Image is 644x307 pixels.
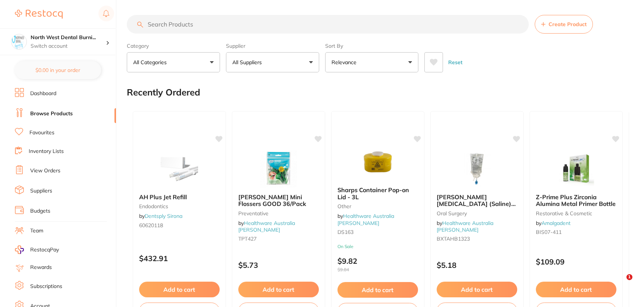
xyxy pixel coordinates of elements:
h2: Recently Ordered [127,87,200,98]
label: Category [127,43,220,49]
img: North West Dental Burnie [12,34,26,49]
small: DS163 [337,229,418,235]
a: Browse Products [30,110,73,118]
small: other [337,203,418,209]
a: Dentsply Sirona [145,213,182,219]
p: $5.18 [437,261,517,269]
button: Add to cart [337,282,418,298]
p: All Suppliers [232,59,265,66]
small: oral surgery [437,210,517,216]
a: Rewards [30,264,52,271]
span: by [238,220,295,233]
b: Baxter Sodium Chloride (Saline) 0.9% For Irrigation Bag - 500ml [437,194,517,207]
small: TPT427 [238,236,319,242]
small: Preventative [238,210,319,216]
b: Sharps Container Pop-on Lid - 3L [337,187,418,200]
a: Healthware Australia [PERSON_NAME] [337,213,394,226]
small: 60620118 [139,222,220,228]
small: On Sale [337,244,418,249]
span: by [337,213,394,226]
span: $9.84 [337,267,418,272]
button: Add to cart [238,282,319,297]
small: endodontics [139,203,220,209]
b: AH Plus Jet Refill [139,194,220,200]
p: $9.82 [337,257,418,272]
small: BXTAHB1323 [437,236,517,242]
a: Budgets [30,207,50,215]
a: Subscriptions [30,283,62,290]
img: Sharps Container Pop-on Lid - 3L [354,143,402,181]
span: by [139,213,182,219]
button: $0.00 in your order [15,61,101,79]
button: Add to cart [139,282,220,297]
img: TePe Mini Flossers GOOD 36/Pack [254,150,303,188]
img: Baxter Sodium Chloride (Saline) 0.9% For Irrigation Bag - 500ml [453,150,501,188]
a: Restocq Logo [15,6,63,23]
p: $109.09 [536,257,616,266]
p: All Categories [133,59,170,66]
b: TePe Mini Flossers GOOD 36/Pack [238,194,319,207]
p: Relevance [332,59,359,66]
span: Create Product [549,21,587,27]
button: Add to cart [536,282,616,297]
img: AH Plus Jet Refill [155,150,204,188]
span: by [437,220,493,233]
a: Dashboard [30,90,56,97]
img: RestocqPay [15,245,24,254]
label: Supplier [226,43,319,49]
input: Search Products [127,15,529,34]
span: by [536,220,571,226]
a: Team [30,227,43,235]
a: Favourites [29,129,54,137]
button: Reset [446,52,465,72]
button: Relevance [325,52,418,72]
span: 1 [626,274,632,280]
button: Add to cart [437,282,517,297]
a: Inventory Lists [29,148,64,155]
button: Create Product [535,15,593,34]
label: Sort By [325,43,418,49]
a: Healthware Australia [PERSON_NAME] [238,220,295,233]
iframe: Intercom live chat [611,274,629,292]
small: restorative & cosmetic [536,210,616,216]
a: RestocqPay [15,245,59,254]
b: Z-Prime Plus Zirconia Alumina Metal Primer Bottle [536,194,616,207]
button: All Suppliers [226,52,319,72]
p: $5.73 [238,261,319,269]
h4: North West Dental Burnie [31,34,106,41]
a: Suppliers [30,187,52,195]
p: Switch account [31,43,106,50]
p: $432.91 [139,254,220,263]
img: Restocq Logo [15,10,63,19]
button: All Categories [127,52,220,72]
span: RestocqPay [30,246,59,254]
img: Z-Prime Plus Zirconia Alumina Metal Primer Bottle [552,150,600,188]
a: Amalgadent [541,220,571,226]
a: Healthware Australia [PERSON_NAME] [437,220,493,233]
small: BIS07-411 [536,229,616,235]
a: View Orders [30,167,60,175]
